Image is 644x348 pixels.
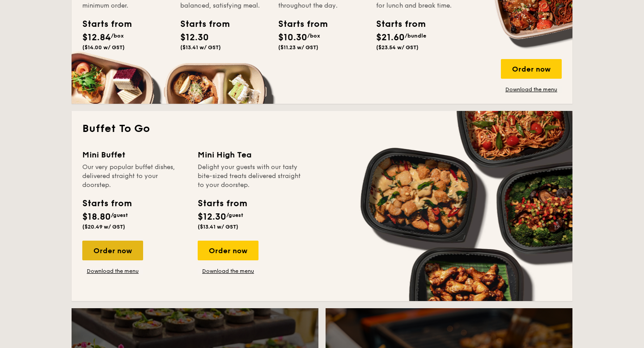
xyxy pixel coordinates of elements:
div: Starts from [278,17,318,31]
span: ($20.49 w/ GST) [82,224,125,230]
a: Download the menu [82,267,143,275]
span: $12.30 [180,32,209,43]
div: Starts from [198,197,246,210]
h2: Buffet To Go [82,122,562,136]
div: Starts from [82,17,123,31]
span: /bundle [405,33,426,39]
span: ($11.23 w/ GST) [278,44,318,51]
div: Order now [501,59,562,79]
span: $10.30 [278,32,307,43]
div: Delight your guests with our tasty bite-sized treats delivered straight to your doorstep. [198,163,302,190]
span: /guest [226,212,243,218]
div: Starts from [376,17,416,31]
span: /box [307,33,320,39]
div: Our very popular buffet dishes, delivered straight to your doorstep. [82,163,187,190]
div: Mini High Tea [198,149,302,161]
span: ($23.54 w/ GST) [376,44,419,51]
span: $12.84 [82,32,111,43]
div: Starts from [180,17,220,31]
span: /guest [111,212,128,218]
span: /box [111,33,124,39]
a: Download the menu [501,86,562,93]
span: ($13.41 w/ GST) [180,44,221,51]
span: ($13.41 w/ GST) [198,224,238,230]
div: Order now [82,241,143,260]
a: Download the menu [198,267,258,275]
span: ($14.00 w/ GST) [82,44,125,51]
div: Starts from [82,197,131,210]
span: $12.30 [198,212,226,222]
div: Mini Buffet [82,149,187,161]
span: $18.80 [82,212,111,222]
div: Order now [198,241,258,260]
span: $21.60 [376,32,405,43]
